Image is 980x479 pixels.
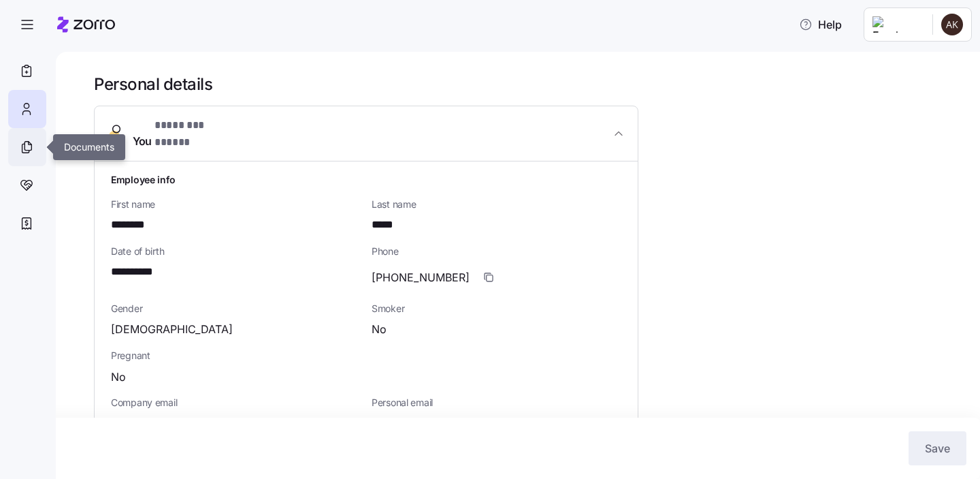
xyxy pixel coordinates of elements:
span: Company email [111,396,361,410]
span: Date of birth [111,245,361,258]
span: Save [925,440,950,457]
span: You [133,117,242,150]
h1: Employee info [111,172,621,187]
span: Phone [372,245,621,258]
img: Employer logo [872,16,921,33]
span: Last name [372,198,621,211]
button: Help [788,11,853,38]
span: [EMAIL_ADDRESS][DOMAIN_NAME] [372,416,558,433]
span: Gender [111,302,361,315]
span: First name [111,198,361,211]
span: [DEMOGRAPHIC_DATA] [111,321,233,338]
span: No [372,321,387,338]
span: Smoker [372,302,621,315]
span: Personal email [372,396,621,410]
span: Pregnant [111,349,621,362]
button: Save [909,431,966,465]
h1: Personal details [94,74,961,95]
span: [EMAIL_ADDRESS][DOMAIN_NAME] [111,416,297,433]
span: [PHONE_NUMBER] [372,269,470,286]
span: No [111,369,126,386]
img: ae085355699157a8e4d0bbb2e4273c1b [941,14,963,35]
span: Help [799,16,842,33]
